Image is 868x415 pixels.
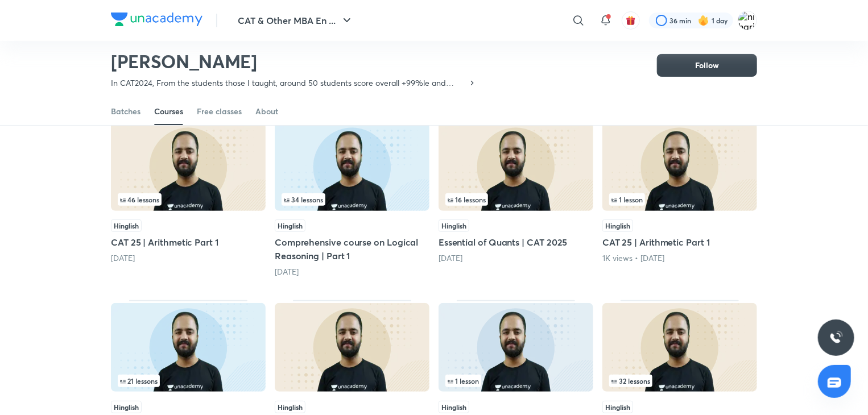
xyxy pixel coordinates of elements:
div: infocontainer [282,193,423,206]
span: Hinglish [439,401,469,413]
div: left [445,375,586,387]
h2: [PERSON_NAME] [111,50,477,73]
div: infosection [282,193,423,206]
div: Batches [111,106,140,117]
div: About [255,106,278,117]
span: 46 lessons [120,196,159,203]
div: infocontainer [118,375,259,387]
div: CAT 25 | Arithmetic Part 1 [111,119,266,277]
h5: Comprehensive course on Logical Reasoning | Part 1 [275,235,429,263]
img: niharika rao [738,11,757,30]
button: CAT & Other MBA En ... [231,9,361,32]
div: left [609,193,750,206]
img: Thumbnail [602,122,757,211]
a: Company Logo [111,13,202,29]
span: Follow [695,60,719,71]
div: infocontainer [609,375,750,387]
h5: CAT 25 | Arithmetic Part 1 [111,235,266,249]
div: left [609,375,750,387]
img: Thumbnail [275,122,429,211]
span: 21 lessons [120,377,158,384]
div: infosection [609,375,750,387]
span: Hinglish [111,401,142,413]
img: streak [698,15,709,26]
img: Thumbnail [439,303,593,392]
div: 1K views • 7 months ago [602,252,757,264]
button: Follow [657,54,757,77]
div: infocontainer [609,193,750,206]
span: 16 lessons [448,196,486,203]
button: avatar [622,11,640,30]
div: infosection [118,193,259,206]
img: Thumbnail [111,122,266,211]
div: 6 months ago [439,252,593,264]
div: Free classes [197,106,242,117]
div: 4 months ago [275,266,429,277]
div: infosection [609,193,750,206]
img: Company Logo [111,13,202,26]
div: 4 months ago [111,252,266,264]
div: infocontainer [118,193,259,206]
div: infocontainer [445,375,586,387]
div: infosection [118,375,259,387]
div: CAT 25 | Arithmetic Part 1 [602,119,757,277]
div: Comprehensive course on Logical Reasoning | Part 1 [275,119,429,277]
span: 1 lesson [611,196,643,203]
div: infocontainer [445,193,586,206]
img: ttu [829,331,843,345]
h5: Essential of Quants | CAT 2025 [439,235,593,249]
h5: CAT 25 | Arithmetic Part 1 [602,235,757,249]
div: left [445,193,586,206]
span: Hinglish [111,219,142,232]
div: infosection [445,375,586,387]
div: Courses [154,106,183,117]
img: Thumbnail [602,303,757,392]
p: In CAT2024, From the students those I taught, around 50 students score overall +99%le and around ... [111,77,468,89]
div: left [282,193,423,206]
span: Hinglish [275,219,305,232]
div: Essential of Quants | CAT 2025 [439,119,593,277]
span: Hinglish [602,219,633,232]
div: left [118,193,259,206]
span: 34 lessons [284,196,323,203]
a: About [255,98,278,125]
span: Hinglish [275,401,305,413]
a: Courses [154,98,183,125]
span: Hinglish [439,219,469,232]
span: Hinglish [602,401,633,413]
div: infosection [445,193,586,206]
div: left [118,375,259,387]
img: Thumbnail [439,122,593,211]
a: Batches [111,98,140,125]
span: 1 lesson [448,377,479,384]
img: Thumbnail [111,303,266,392]
img: Thumbnail [275,303,429,392]
a: Free classes [197,98,242,125]
span: 32 lessons [611,377,650,384]
img: avatar [626,15,636,26]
